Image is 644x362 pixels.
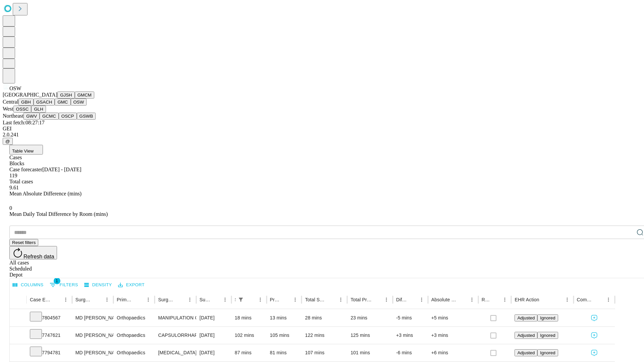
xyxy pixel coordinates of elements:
[540,350,555,355] span: Ignored
[200,344,228,361] div: [DATE]
[117,327,151,344] div: Orthopaedics
[117,344,151,361] div: Orthopaedics
[515,332,537,339] button: Adjusted
[9,185,19,190] span: 9.61
[491,295,500,304] button: Sort
[176,295,185,304] button: Sort
[270,344,299,361] div: 81 mins
[134,295,144,304] button: Sort
[236,295,246,304] div: 1 active filter
[396,297,407,302] div: Difference
[9,145,43,155] button: Table View
[577,297,594,302] div: Comments
[83,280,114,290] button: Density
[57,92,75,99] button: GJSH
[431,297,457,302] div: Absolute Difference
[467,295,477,304] button: Menu
[77,113,96,120] button: GSWB
[3,138,13,145] button: @
[13,330,23,342] button: Expand
[30,327,69,344] div: 7747621
[327,295,336,304] button: Sort
[9,205,12,211] span: 0
[431,344,475,361] div: +6 mins
[3,113,23,119] span: Northeast
[336,295,345,304] button: Menu
[246,295,256,304] button: Sort
[200,327,228,344] div: [DATE]
[351,327,389,344] div: 125 mins
[117,297,133,302] div: Primary Service
[235,327,263,344] div: 102 mins
[31,106,46,113] button: GLH
[351,344,389,361] div: 101 mins
[200,297,210,302] div: Surgery Date
[30,297,51,302] div: Case Epic Id
[270,297,281,302] div: Predicted In Room Duration
[75,297,92,302] div: Surgeon Name
[351,309,389,326] div: 23 mins
[515,349,537,356] button: Adjusted
[158,344,193,361] div: [MEDICAL_DATA] SUBACROMIAL DECOMPRESSION
[158,309,193,326] div: MANIPULATION OF KNEE
[537,314,558,321] button: Ignored
[23,113,40,120] button: GWV
[500,295,509,304] button: Menu
[382,295,391,304] button: Menu
[562,295,572,304] button: Menu
[3,99,18,105] span: Central
[305,297,326,302] div: Total Scheduled Duration
[458,295,467,304] button: Sort
[185,295,195,304] button: Menu
[431,309,475,326] div: +5 mins
[604,295,613,304] button: Menu
[270,327,299,344] div: 105 mins
[594,295,604,304] button: Sort
[144,295,153,304] button: Menu
[537,332,558,339] button: Ignored
[540,295,549,304] button: Sort
[102,295,112,304] button: Menu
[3,132,641,138] div: 2.0.241
[61,295,70,304] button: Menu
[200,309,228,326] div: [DATE]
[75,92,94,99] button: GMCM
[30,309,69,326] div: 7804567
[290,295,300,304] button: Menu
[3,120,45,125] span: Last fetch: 08:27:17
[93,295,102,304] button: Sort
[9,85,21,91] span: OSW
[482,297,490,302] div: Resolved in EHR
[235,309,263,326] div: 18 mins
[417,295,426,304] button: Menu
[9,211,108,217] span: Mean Daily Total Difference by Room (mins)
[396,309,425,326] div: -5 mins
[12,240,36,245] span: Reset filters
[305,344,344,361] div: 107 mins
[9,167,42,172] span: Case forecaster
[34,99,55,106] button: GSACH
[517,350,535,355] span: Adjusted
[59,113,77,120] button: OSCP
[158,327,193,344] div: CAPSULORRHAPHY ANTERIOR WITH LABRAL REPAIR SHOULDER
[431,327,475,344] div: +3 mins
[75,344,110,361] div: MD [PERSON_NAME]
[396,344,425,361] div: -6 mins
[3,92,57,98] span: [GEOGRAPHIC_DATA]
[75,327,110,344] div: MD [PERSON_NAME]
[9,191,82,196] span: Mean Absolute Difference (mins)
[515,297,539,302] div: EHR Action
[158,297,175,302] div: Surgery Name
[12,148,34,154] span: Table View
[9,179,33,184] span: Total cases
[408,295,417,304] button: Sort
[75,309,110,326] div: MD [PERSON_NAME]
[517,333,535,338] span: Adjusted
[3,106,13,112] span: West
[372,295,382,304] button: Sort
[13,312,23,324] button: Expand
[71,99,87,106] button: OSW
[396,327,425,344] div: +3 mins
[55,99,70,106] button: GMC
[235,344,263,361] div: 87 mins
